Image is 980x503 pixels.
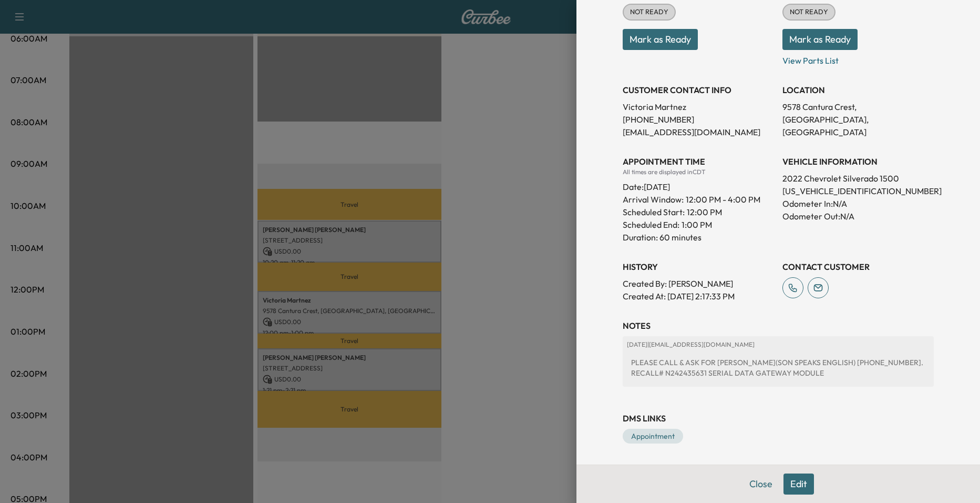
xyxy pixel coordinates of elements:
[623,126,774,138] p: [EMAIL_ADDRESS][DOMAIN_NAME]
[623,113,774,126] p: [PHONE_NUMBER]
[782,172,934,185] p: 2022 Chevrolet Silverado 1500
[623,168,774,176] div: All times are displayed in CDT
[782,185,934,197] p: [US_VEHICLE_IDENTIFICATION_NUMBER]
[623,29,698,50] button: Mark as Ready
[782,155,934,168] h3: VEHICLE INFORMATION
[623,193,774,206] p: Arrival Window:
[623,206,685,218] p: Scheduled Start:
[627,340,930,349] p: [DATE] | [EMAIL_ADDRESS][DOMAIN_NAME]
[623,84,774,96] h3: CUSTOMER CONTACT INFO
[623,412,934,425] h3: DMS Links
[782,50,934,67] p: View Parts List
[623,260,774,273] h3: History
[742,474,779,495] button: Close
[782,260,934,273] h3: CONTACT CUSTOMER
[783,474,814,495] button: Edit
[783,7,834,17] span: NOT READY
[623,319,934,332] h3: NOTES
[782,84,934,96] h3: LOCATION
[623,176,774,193] div: Date: [DATE]
[623,277,774,290] p: Created By : [PERSON_NAME]
[782,100,934,138] p: 9578 Cantura Crest, [GEOGRAPHIC_DATA], [GEOGRAPHIC_DATA]
[623,290,774,303] p: Created At : [DATE] 2:17:33 PM
[623,231,774,244] p: Duration: 60 minutes
[782,197,934,210] p: Odometer In: N/A
[686,193,760,206] span: 12:00 PM - 4:00 PM
[623,218,679,231] p: Scheduled End:
[624,7,675,17] span: NOT READY
[623,100,774,113] p: Victoria Martnez
[687,206,722,218] p: 12:00 PM
[782,210,934,223] p: Odometer Out: N/A
[623,429,683,444] a: Appointment
[627,353,930,383] div: PLEASE CALL & ASK FOR [PERSON_NAME](SON SPEAKS ENGLISH) [PHONE_NUMBER]. RECALL# N242435631 SERIAL...
[623,155,774,168] h3: APPOINTMENT TIME
[682,218,712,231] p: 1:00 PM
[782,29,858,50] button: Mark as Ready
